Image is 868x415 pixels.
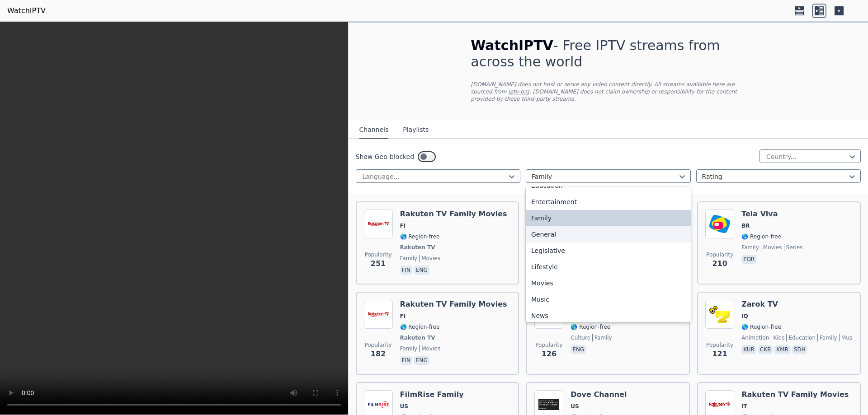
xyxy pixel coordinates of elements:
p: [DOMAIN_NAME] does not host or serve any video content directly. All streams available here are s... [471,81,745,103]
a: WatchIPTV [7,5,46,16]
span: US [400,403,408,410]
span: animation [741,334,769,341]
p: sdh [792,345,807,354]
span: 251 [371,258,386,269]
div: News [526,308,691,324]
span: WatchIPTV [471,37,553,53]
span: 🌎 Region-free [741,233,781,240]
h6: Tela Viva [741,210,802,219]
span: movies [419,345,440,352]
p: eng [414,356,429,365]
h6: Zarok TV [741,300,853,309]
span: 🌎 Region-free [571,323,610,331]
p: kur [741,345,756,354]
span: US [571,403,579,410]
p: fin [400,356,412,365]
div: Legislative [526,242,691,259]
span: family [817,334,837,341]
span: music [839,334,857,341]
span: Popularity [706,251,733,258]
div: Entertainment [526,194,691,210]
p: kmr [774,345,790,354]
span: Rakuten TV [400,334,435,341]
span: 🌎 Region-free [400,323,440,331]
div: General [526,226,691,242]
span: Popularity [364,341,392,349]
p: eng [571,345,586,354]
span: 🌎 Region-free [741,323,781,331]
h6: Dove Channel [571,390,627,399]
img: Rakuten TV Family Movies [364,210,393,238]
span: Popularity [364,251,392,258]
span: 🌎 Region-free [400,233,440,240]
span: family [400,255,418,262]
span: movies [761,244,782,251]
h6: Rakuten TV Family Movies [400,210,507,219]
button: Playlists [403,121,429,139]
img: Zarok TV [705,300,734,329]
div: Movies [526,275,691,291]
span: education [786,334,816,341]
span: 121 [712,349,727,359]
p: fin [400,266,412,275]
span: FI [400,312,406,320]
span: Rakuten TV [400,244,435,251]
label: Show Geo-blocked [356,152,415,161]
span: IT [741,403,747,410]
span: 182 [371,349,386,359]
span: family [400,345,418,352]
div: Lifestyle [526,259,691,275]
span: 126 [542,349,557,359]
h1: - Free IPTV streams from across the world [471,37,745,70]
p: eng [414,266,429,275]
div: Music [526,291,691,308]
span: Popularity [535,341,562,349]
p: por [741,255,756,264]
a: iptv-org [508,89,529,95]
span: movies [419,255,440,262]
span: BR [741,222,750,229]
span: Popularity [706,341,733,349]
span: kids [771,334,784,341]
span: 210 [712,258,727,269]
span: family [592,334,612,341]
img: Rakuten TV Family Movies [364,300,393,329]
span: family [741,244,759,251]
h6: Rakuten TV Family Movies [400,300,507,309]
div: Family [526,210,691,226]
img: Tela Viva [705,210,734,238]
span: IQ [741,312,748,320]
p: ckb [758,345,773,354]
h6: Rakuten TV Family Movies [741,390,849,399]
span: series [784,244,803,251]
h6: FilmRise Family [400,390,464,399]
span: FI [400,222,406,229]
span: culture [571,334,590,341]
button: Channels [359,121,389,139]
